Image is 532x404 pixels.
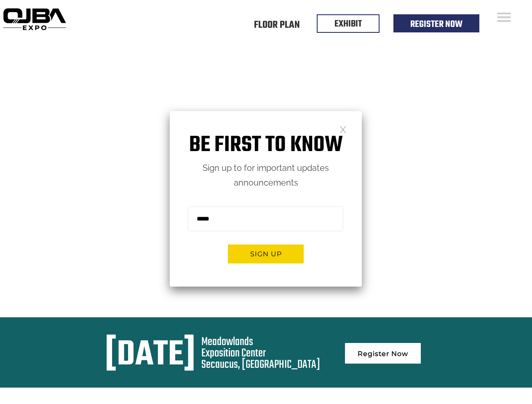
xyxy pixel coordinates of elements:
[105,336,195,375] div: [DATE]
[345,343,421,364] a: Register Now
[228,245,304,263] button: Sign up
[334,17,362,31] a: EXHIBIT
[340,125,347,133] a: Close
[170,132,362,159] h1: Be first to know
[410,17,462,32] a: Register Now
[201,336,320,370] div: Meadowlands Exposition Center Secaucus, [GEOGRAPHIC_DATA]
[170,161,362,190] p: Sign up to for important updates announcements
